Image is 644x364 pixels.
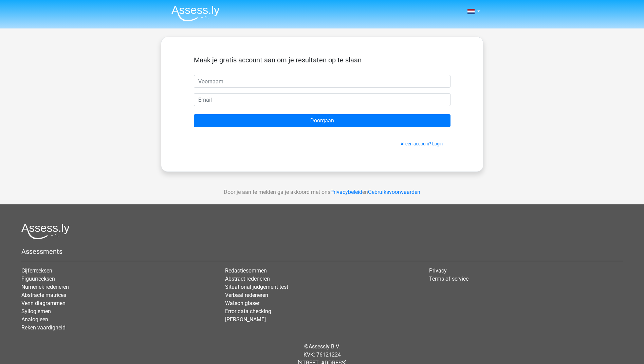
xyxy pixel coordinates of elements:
a: Reken vaardigheid [21,324,66,331]
h5: Assessments [21,247,623,256]
a: Terms of service [429,276,468,282]
input: Email [194,93,450,106]
img: Assessly [171,5,220,21]
a: Abstract redeneren [225,276,270,282]
a: Privacybeleid [330,189,362,195]
a: Gebruiksvoorwaarden [368,189,420,195]
a: Watson glaser [225,300,259,306]
input: Voornaam [194,75,450,88]
a: Cijferreeksen [21,267,52,274]
a: Abstracte matrices [21,292,66,298]
a: Al een account? Login [401,141,443,146]
a: Situational judgement test [225,284,288,290]
a: Syllogismen [21,308,51,315]
a: Verbaal redeneren [225,292,268,298]
a: Redactiesommen [225,267,267,274]
h5: Maak je gratis account aan om je resultaten op te slaan [194,56,450,64]
a: Assessly B.V. [309,343,340,350]
a: Numeriek redeneren [21,284,69,290]
a: Analogieen [21,316,48,323]
a: [PERSON_NAME] [225,316,266,323]
a: Figuurreeksen [21,276,55,282]
a: Venn diagrammen [21,300,66,306]
img: Assessly logo [21,223,70,239]
a: Privacy [429,267,447,274]
input: Doorgaan [194,114,450,127]
a: Error data checking [225,308,271,315]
